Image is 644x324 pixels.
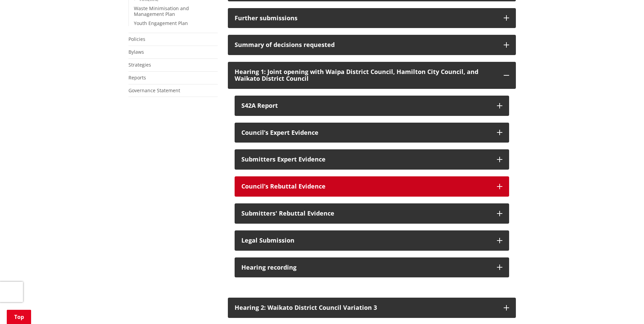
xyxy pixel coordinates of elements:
button: Submitters Expert Evidence [235,149,509,170]
button: Hearing 2: Waikato District Council Variation 3 [228,298,516,318]
button: Council’s Expert Evidence [235,123,509,143]
button: S42A Report [235,96,509,116]
p: Submitters Expert Evidence [241,156,490,163]
div: Hearing 2: Waikato District Council Variation 3 [235,304,497,311]
p: Council’s Rebuttal Evidence [241,183,490,190]
a: Waste Minimisation and Management Plan [134,5,189,17]
div: Submitters' Rebuttal Evidence [241,210,490,217]
a: Reports [128,74,146,81]
div: S42A Report [241,102,490,109]
a: Policies [128,36,145,42]
button: Legal Submission [235,230,509,251]
iframe: Messenger Launcher [613,296,637,320]
button: Hearing recording [235,257,509,278]
a: Governance Statement [128,87,180,94]
a: Top [7,310,31,324]
div: Summary of decisions requested [235,42,497,48]
a: Youth Engagement Plan [134,20,188,26]
button: Further submissions [228,8,516,28]
div: Further submissions [235,15,497,22]
button: Submitters' Rebuttal Evidence [235,203,509,224]
button: Council’s Rebuttal Evidence [235,176,509,197]
h3: Hearing recording [241,264,490,271]
a: Bylaws [128,49,144,55]
p: Hearing 1: Joint opening with Waipa District Council, Hamilton City Council, and Waikato District... [235,69,497,82]
div: Council’s Expert Evidence [241,129,490,136]
button: Summary of decisions requested [228,35,516,55]
button: Hearing 1: Joint opening with Waipa District Council, Hamilton City Council, and Waikato District... [228,62,516,89]
a: Strategies [128,61,151,68]
p: Legal Submission [241,237,490,244]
